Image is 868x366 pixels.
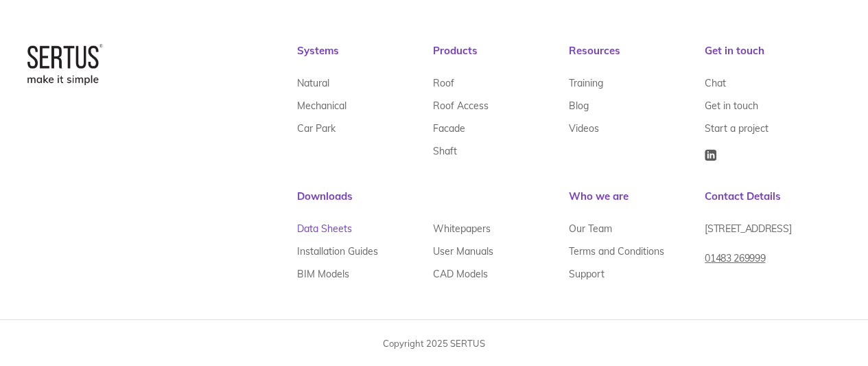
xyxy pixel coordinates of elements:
div: Downloads [297,190,569,217]
a: Natural [297,71,329,94]
a: User Manuals [433,240,493,262]
iframe: Chat Widget [561,22,868,366]
img: logo-box-2bec1e6d7ed5feb70a4f09a85fa1bbdd.png [27,44,103,85]
a: Facade [433,117,465,139]
a: Roof Access [433,94,489,117]
a: Shaft [433,139,457,162]
a: Data Sheets [297,217,352,240]
a: BIM Models [297,262,349,285]
a: Mechanical [297,94,347,117]
div: Products [433,44,569,71]
a: Installation Guides [297,240,378,262]
div: Systems [297,44,433,71]
a: Car Park [297,117,336,139]
a: Roof [433,71,454,94]
a: Whitepapers [433,217,491,240]
a: CAD Models [433,262,488,285]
